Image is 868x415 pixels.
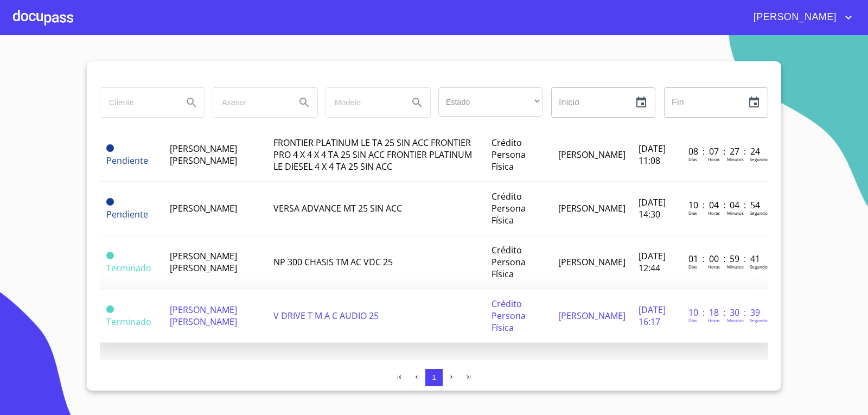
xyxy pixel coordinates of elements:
p: Segundos [750,156,770,162]
button: Search [178,90,205,116]
p: Horas [708,210,720,216]
span: [PERSON_NAME] [558,149,626,161]
p: 08 : 07 : 27 : 24 [688,145,762,157]
span: Crédito Persona Física [492,137,526,173]
span: FRONTIER PLATINUM LE TA 25 SIN ACC FRONTIER PRO 4 X 4 X 4 TA 25 SIN ACC FRONTIER PLATINUM LE DIES... [273,137,472,173]
span: Terminado [106,305,114,313]
span: Crédito Persona Física [492,190,526,226]
p: Horas [708,317,720,323]
span: [DATE] 12:44 [639,250,666,274]
span: [PERSON_NAME] [558,256,626,268]
span: Terminado [106,262,151,274]
p: Dias [688,156,697,162]
span: Crédito Persona Física [492,298,526,334]
input: search [100,88,174,117]
p: Dias [688,317,697,323]
span: [PERSON_NAME] [PERSON_NAME] [170,143,237,167]
span: V DRIVE T M A C AUDIO 25 [273,310,379,322]
span: 1 [432,373,436,381]
span: Terminado [106,316,151,328]
p: Segundos [750,210,770,216]
p: 10 : 04 : 04 : 54 [688,199,762,211]
p: Minutos [727,156,744,162]
span: Terminado [106,252,114,259]
span: Crédito Persona Física [492,244,526,280]
div: ​ [438,87,542,117]
button: account of current user [745,9,855,26]
span: [DATE] 14:30 [639,196,666,220]
p: Segundos [750,264,770,270]
p: Minutos [727,210,744,216]
p: Minutos [727,317,744,323]
p: Minutos [727,264,744,270]
span: VERSA ADVANCE MT 25 SIN ACC [273,202,402,214]
span: [PERSON_NAME] [558,202,626,214]
p: Horas [708,156,720,162]
span: Pendiente [106,198,114,206]
span: Pendiente [106,155,148,167]
p: Dias [688,210,697,216]
button: Search [404,90,430,116]
p: Segundos [750,317,770,323]
span: [PERSON_NAME] [PERSON_NAME] [170,250,237,274]
span: NP 300 CHASIS TM AC VDC 25 [273,256,393,268]
p: Dias [688,264,697,270]
input: search [326,88,400,117]
p: Horas [708,264,720,270]
button: 1 [425,369,443,386]
button: Search [291,90,317,116]
span: Pendiente [106,208,148,220]
p: 10 : 18 : 30 : 39 [688,307,762,318]
span: [PERSON_NAME] [PERSON_NAME] [170,304,237,328]
p: 01 : 00 : 59 : 41 [688,253,762,265]
span: [PERSON_NAME] [745,9,842,26]
span: [DATE] 11:08 [639,143,666,167]
input: search [213,88,287,117]
span: Pendiente [106,144,114,152]
span: [DATE] 16:17 [639,304,666,328]
span: [PERSON_NAME] [170,202,237,214]
span: [PERSON_NAME] [558,310,626,322]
